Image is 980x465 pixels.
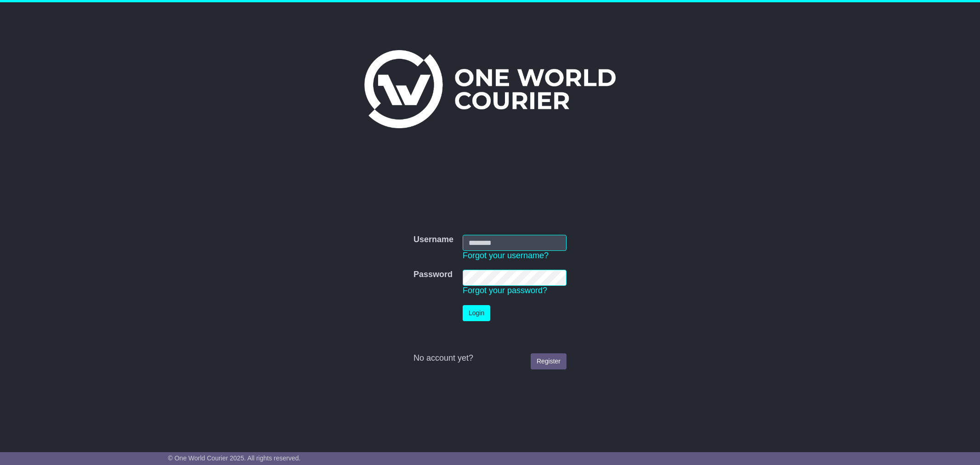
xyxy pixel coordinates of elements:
[463,286,547,295] a: Forgot your password?
[414,270,453,280] label: Password
[168,454,301,462] span: © One World Courier 2025. All rights reserved.
[364,50,615,128] img: One World
[414,353,566,363] div: No account yet?
[463,305,490,321] button: Login
[414,235,453,245] label: Username
[531,353,566,369] a: Register
[463,251,549,260] a: Forgot your username?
